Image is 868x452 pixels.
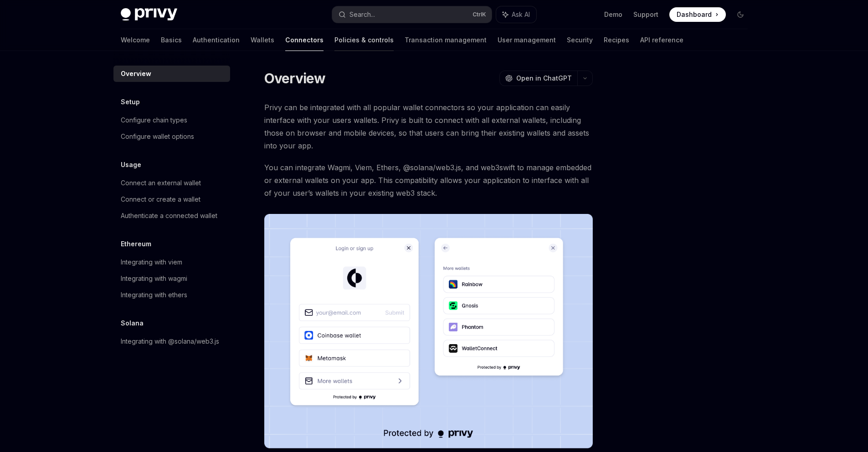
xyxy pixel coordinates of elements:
a: API reference [640,29,683,51]
a: Integrating with ethers [113,287,230,303]
a: Connectors [285,29,324,51]
a: Support [633,10,658,19]
img: Connectors3 [264,214,593,448]
button: Search...CtrlK [332,6,492,23]
a: Dashboard [669,7,726,22]
div: Configure chain types [121,115,187,126]
a: Wallets [251,29,274,51]
h5: Solana [121,318,144,329]
h5: Setup [121,96,140,107]
div: Integrating with viem [121,257,182,268]
a: Integrating with @solana/web3.js [113,333,230,350]
a: Configure wallet options [113,128,230,145]
h5: Usage [121,159,141,170]
a: Transaction management [405,29,487,51]
div: Connect an external wallet [121,178,201,188]
a: Integrating with viem [113,254,230,270]
button: Toggle dark mode [733,7,748,22]
span: Ask AI [512,10,530,19]
img: dark logo [121,8,177,21]
button: Open in ChatGPT [499,71,577,86]
a: Overview [113,66,230,82]
span: Open in ChatGPT [516,74,572,83]
div: Authenticate a connected wallet [121,210,217,221]
span: Dashboard [677,10,712,19]
h5: Ethereum [121,239,151,249]
a: User management [498,29,556,51]
div: Search... [349,9,375,20]
a: Recipes [604,29,629,51]
a: Authenticate a connected wallet [113,208,230,224]
div: Configure wallet options [121,131,194,142]
span: Privy can be integrated with all popular wallet connectors so your application can easily interfa... [264,101,593,152]
a: Authentication [193,29,240,51]
div: Integrating with ethers [121,289,187,300]
span: You can integrate Wagmi, Viem, Ethers, @solana/web3.js, and web3swift to manage embedded or exter... [264,161,593,199]
a: Connect an external wallet [113,175,230,191]
div: Connect or create a wallet [121,194,200,205]
a: Connect or create a wallet [113,191,230,208]
div: Overview [121,68,151,79]
a: Policies & controls [334,29,394,51]
a: Configure chain types [113,112,230,128]
a: Basics [161,29,182,51]
a: Welcome [121,29,150,51]
div: Integrating with @solana/web3.js [121,336,219,347]
a: Security [567,29,593,51]
a: Integrating with wagmi [113,270,230,287]
h1: Overview [264,70,326,86]
a: Demo [604,10,622,19]
span: Ctrl K [473,11,486,18]
div: Integrating with wagmi [121,273,187,284]
button: Ask AI [496,6,536,23]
